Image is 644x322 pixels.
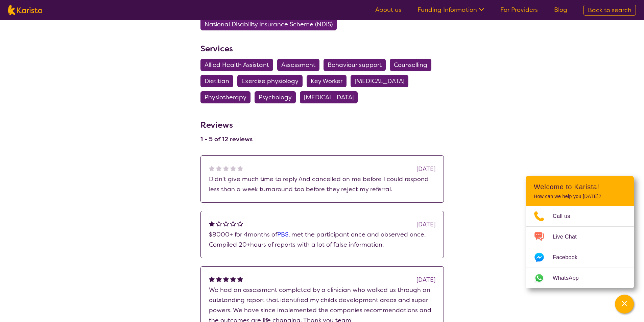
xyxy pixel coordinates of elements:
[230,221,236,226] img: emptystar
[500,6,538,14] a: For Providers
[259,91,292,103] span: Psychology
[534,194,626,199] p: How can we help you [DATE]?
[328,59,382,71] span: Behaviour support
[277,230,288,239] a: PBS
[209,174,435,194] p: Didn't give much time to reply And cancelled on me before I could respond less than a week turnar...
[200,43,444,55] h3: Services
[416,164,435,174] div: [DATE]
[355,75,404,87] span: [MEDICAL_DATA]
[394,59,427,71] span: Counselling
[237,276,243,282] img: fullstar
[205,18,333,30] span: National Disability Insurance Scheme (NDIS)
[216,165,222,171] img: nonereviewstar
[553,232,585,242] span: Live Chat
[534,183,626,191] h2: Welcome to Karista!
[583,5,636,16] a: Back to search
[416,219,435,229] div: [DATE]
[205,91,246,103] span: Physiotherapy
[554,6,567,14] a: Blog
[230,165,236,171] img: nonereviewstar
[209,229,435,250] p: $8000+ for 4months of , met the participant once and observed once. Compiled 20+hours of reports ...
[241,75,299,87] span: Exercise physiology
[8,5,42,15] img: Karista logo
[351,77,412,85] a: [MEDICAL_DATA]
[237,77,307,85] a: Exercise physiology
[526,206,634,288] ul: Choose channel
[324,61,390,69] a: Behaviour support
[216,221,222,226] img: emptystar
[237,165,243,171] img: nonereviewstar
[390,61,435,69] a: Counselling
[304,91,354,103] span: [MEDICAL_DATA]
[200,135,253,143] h4: 1 - 5 of 12 reviews
[205,75,229,87] span: Dietitian
[223,165,229,171] img: nonereviewstar
[311,75,342,87] span: Key Worker
[209,276,215,282] img: fullstar
[281,59,315,71] span: Assessment
[200,20,341,28] a: National Disability Insurance Scheme (NDIS)
[237,221,243,226] img: emptystar
[588,6,631,14] span: Back to search
[307,77,351,85] a: Key Worker
[216,276,222,282] img: fullstar
[205,59,269,71] span: Allied Health Assistant
[200,116,253,131] h3: Reviews
[375,6,401,14] a: About us
[300,93,362,101] a: [MEDICAL_DATA]
[418,6,484,14] a: Funding Information
[200,93,255,101] a: Physiotherapy
[223,276,229,282] img: fullstar
[255,93,300,101] a: Psychology
[553,252,586,263] span: Facebook
[200,77,237,85] a: Dietitian
[526,176,634,288] div: Channel Menu
[416,275,435,285] div: [DATE]
[553,273,587,283] span: WhatsApp
[526,268,634,288] a: Web link opens in a new tab.
[277,61,324,69] a: Assessment
[223,221,229,226] img: emptystar
[230,276,236,282] img: fullstar
[615,295,634,314] button: Channel Menu
[209,221,215,226] img: fullstar
[209,165,215,171] img: nonereviewstar
[553,211,578,221] span: Call us
[200,61,277,69] a: Allied Health Assistant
